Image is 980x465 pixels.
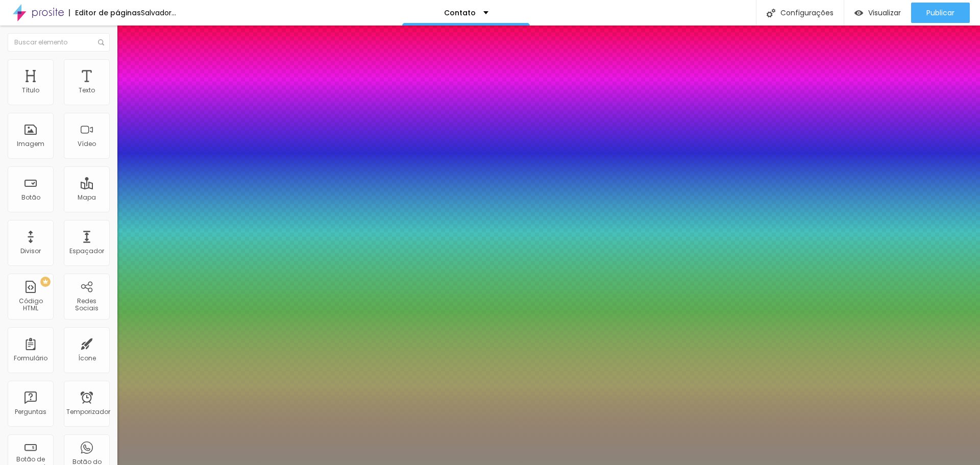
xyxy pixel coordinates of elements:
button: Visualizar [844,3,911,23]
font: Salvador... [141,8,176,18]
font: Configurações [780,8,834,18]
button: Publicar [911,3,970,23]
font: Temporizador [66,407,110,416]
font: Perguntas [15,407,46,416]
font: Vídeo [78,139,96,148]
font: Editor de páginas [75,8,141,18]
font: Divisor [20,247,41,255]
img: Ícone [98,39,104,45]
input: Buscar elemento [8,33,110,52]
img: Ícone [767,9,775,17]
font: Ícone [78,354,96,362]
font: Título [22,86,39,94]
font: Texto [79,86,95,94]
font: Imagem [17,139,44,148]
font: Formulário [14,354,47,362]
img: view-1.svg [854,9,863,17]
font: Visualizar [868,8,901,18]
font: Espaçador [69,247,104,255]
font: Publicar [926,8,954,18]
font: Código HTML [19,297,43,312]
font: Contato [444,8,476,18]
font: Botão [21,193,40,202]
font: Mapa [78,193,96,202]
font: Redes Sociais [75,297,99,312]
